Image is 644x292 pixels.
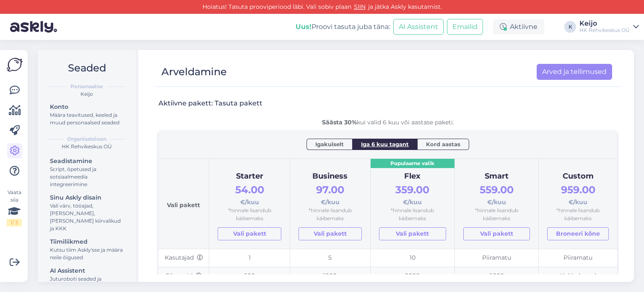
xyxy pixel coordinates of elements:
[7,189,22,226] div: Vaata siia
[447,19,483,35] button: Emailid
[290,267,370,285] td: 1000
[158,267,209,285] td: Sõnumid
[379,207,446,222] div: *hinnale lisandub käibemaks
[316,184,344,196] span: 97.00
[480,184,514,196] span: 559.00
[426,140,460,148] span: Kord aastas
[44,60,129,76] h2: Seaded
[579,27,630,34] div: HK Rehvikeskus OÜ
[379,182,446,207] div: €/kuu
[50,157,125,166] div: Seadistamine
[299,182,362,207] div: €/kuu
[379,171,446,182] div: Flex
[371,249,455,267] td: 10
[463,171,530,182] div: Smart
[70,83,103,90] b: Personaalne
[299,227,362,240] a: Vali pakett
[218,227,281,240] a: Vali pakett
[50,193,125,202] div: Sinu Askly disain
[454,267,539,285] td: 5000
[7,219,22,226] div: 1 / 3
[547,171,609,182] div: Custom
[50,246,125,261] div: Kutsu tiim Askly'sse ja määra neile õigused
[296,23,312,31] b: Uus!
[463,227,530,240] a: Vali pakett
[463,182,530,207] div: €/kuu
[393,19,444,35] button: AI Assistent
[315,140,344,148] span: Igakuiselt
[296,22,390,32] div: Proovi tasuta juba täna:
[218,182,281,207] div: €/kuu
[67,135,106,143] b: Organisatsioon
[539,249,617,267] td: Piiramatu
[361,140,409,148] span: Iga 6 kuu tagant
[158,249,209,267] td: Kasutajad
[50,202,125,232] div: Vali värv, tööajad, [PERSON_NAME], [PERSON_NAME] kiirvalikud ja KKK
[46,265,129,292] a: AI AssistentJuturoboti seaded ja dokumentide lisamine
[371,267,455,285] td: 2000
[579,20,630,27] div: Keijo
[561,184,595,196] span: 959.00
[547,182,609,207] div: €/kuu
[44,143,129,150] div: HK Rehvikeskus OÜ
[371,159,454,168] div: Populaarne valik
[50,166,125,188] div: Script, õpetused ja sotsiaalmeedia integreerimine
[167,167,200,241] div: Vali pakett
[322,118,357,126] b: Säästa 30%
[379,227,446,240] a: Vali pakett
[547,207,609,222] div: *hinnale lisandub käibemaks
[46,236,129,263] a: TiimiliikmedKutsu tiim Askly'sse ja määra neile õigused
[46,155,129,189] a: SeadistamineScript, õpetused ja sotsiaalmeedia integreerimine
[209,249,290,267] td: 1
[235,184,264,196] span: 54.00
[161,64,227,80] div: Arveldamine
[46,101,129,128] a: KontoMäära teavitused, keeled ja muud personaalsed seaded
[564,21,576,33] div: K
[579,20,639,34] a: KeijoHK Rehvikeskus OÜ
[463,207,530,222] div: *hinnale lisandub käibemaks
[493,19,544,34] div: Aktiivne
[218,207,281,222] div: *hinnale lisandub käibemaks
[50,266,125,275] div: AI Assistent
[209,267,290,285] td: 500
[50,237,125,246] div: Tiimiliikmed
[44,90,129,98] div: Keijo
[50,111,125,126] div: Määra teavitused, keeled ja muud personaalsed seaded
[351,3,368,11] a: SIIN
[537,64,612,80] a: Arved ja tellimused
[158,118,617,127] div: kui valid 6 kuu või aastase paketi.
[539,267,617,285] td: Kokkuleppel
[395,184,429,196] span: 359.00
[290,249,370,267] td: 5
[46,192,129,234] a: Sinu Askly disainVali värv, tööajad, [PERSON_NAME], [PERSON_NAME] kiirvalikud ja KKK
[299,207,362,222] div: *hinnale lisandub käibemaks
[299,171,362,182] div: Business
[547,227,609,240] button: Broneeri kõne
[50,275,125,290] div: Juturoboti seaded ja dokumentide lisamine
[218,171,281,182] div: Starter
[454,249,539,267] td: Piiramatu
[7,57,23,73] img: Askly Logo
[50,103,125,111] div: Konto
[158,99,262,108] h3: Aktiivne pakett: Tasuta pakett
